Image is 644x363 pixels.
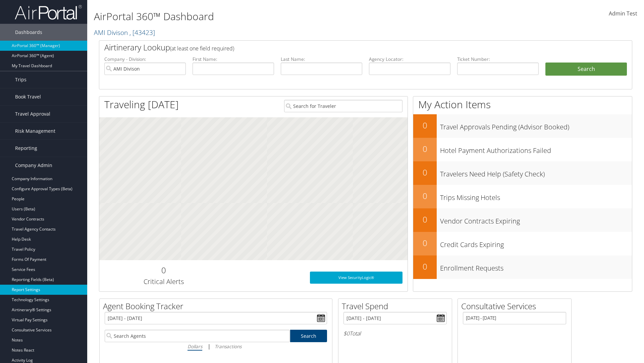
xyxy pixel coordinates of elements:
h3: Hotel Payment Authorizations Failed [440,143,632,155]
span: Dashboards [15,24,42,41]
span: , [ 43423 ] [129,28,155,37]
h3: Enrollment Requests [440,260,632,273]
span: Risk Management [15,123,55,139]
h2: 0 [413,120,437,131]
h2: 0 [413,237,437,249]
h3: Vendor Contracts Expiring [440,213,632,226]
h2: Airtinerary Lookup [104,42,583,53]
h6: Total [343,330,447,337]
h2: Consultative Services [461,300,571,312]
h2: Agent Booking Tracker [103,300,332,312]
span: Company Admin [15,157,52,174]
a: 0Vendor Contracts Expiring [413,208,632,232]
h2: 0 [413,167,437,178]
span: Travel Approval [15,106,50,122]
a: 0Hotel Payment Authorizations Failed [413,138,632,161]
a: Search [290,330,327,342]
a: AMI Divison [94,28,155,37]
h3: Credit Cards Expiring [440,237,632,249]
h3: Critical Alerts [104,277,223,286]
h2: 0 [413,261,437,272]
h3: Travelers Need Help (Safety Check) [440,166,632,179]
label: Last Name: [281,56,362,63]
div: | [105,342,327,351]
input: Search Agents [105,330,290,342]
h1: My Action Items [413,97,632,112]
a: 0Travel Approvals Pending (Advisor Booked) [413,114,632,138]
h2: Travel Spend [342,300,452,312]
label: Company - Division: [104,56,186,63]
h2: 0 [413,143,437,155]
span: Admin Test [609,10,637,17]
button: Search [545,63,627,76]
h2: 0 [413,190,437,202]
a: Admin Test [609,3,637,24]
h2: 0 [413,214,437,225]
label: Agency Locator: [369,56,450,63]
img: airportal-logo.png [15,4,82,20]
a: 0Enrollment Requests [413,255,632,279]
span: Trips [15,71,26,88]
i: Dollars [187,343,202,350]
label: Ticket Number: [457,56,539,63]
a: View SecurityLogic® [310,272,402,284]
input: Search for Traveler [284,100,402,112]
i: Transactions [215,343,241,350]
a: 0Credit Cards Expiring [413,232,632,255]
span: Book Travel [15,88,41,105]
a: 0Trips Missing Hotels [413,185,632,208]
h1: Traveling [DATE] [104,97,179,112]
h2: 0 [104,265,223,276]
h3: Travel Approvals Pending (Advisor Booked) [440,119,632,132]
h3: Trips Missing Hotels [440,190,632,202]
label: First Name: [193,56,274,63]
span: Reporting [15,140,37,157]
span: $0 [343,330,350,337]
a: 0Travelers Need Help (Safety Check) [413,161,632,185]
h1: AirPortal 360™ Dashboard [94,9,456,24]
span: (at least one field required) [170,45,234,52]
